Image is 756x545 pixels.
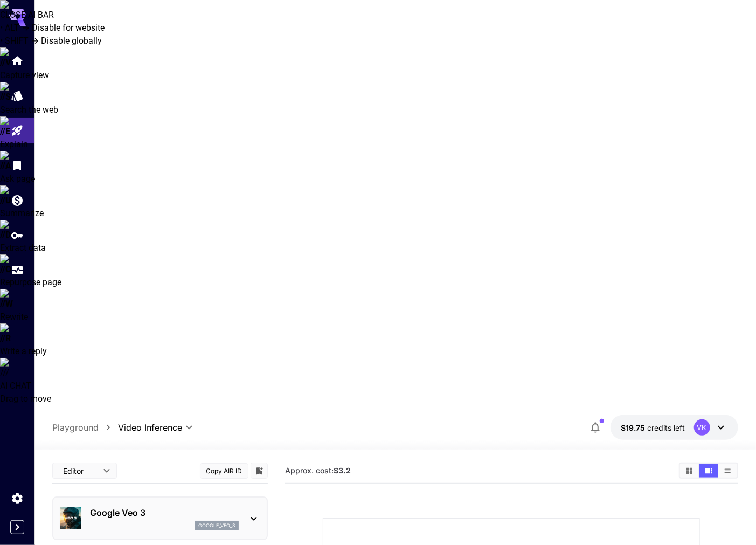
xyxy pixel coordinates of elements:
[285,466,351,475] span: Approx. cost:
[334,466,351,475] b: $3.2
[118,421,182,434] span: Video Inference
[60,502,260,535] div: Google Veo 3google_veo_3
[63,465,96,477] span: Editor
[648,423,685,432] span: credits left
[52,421,99,434] a: Playground
[52,421,118,434] nav: breadcrumb
[254,464,264,477] button: Add to library
[679,463,738,479] div: Show media in grid viewShow media in video viewShow media in list view
[198,522,235,529] p: google_veo_3
[11,492,24,505] div: Settings
[694,419,710,436] div: VK
[611,415,738,440] button: $19.7456VK
[680,464,699,478] button: Show media in grid view
[621,422,685,433] div: $19.7456
[621,423,648,432] span: $19.75
[90,506,239,519] p: Google Veo 3
[718,464,737,478] button: Show media in list view
[200,463,248,479] button: Copy AIR ID
[699,464,718,478] button: Show media in video view
[10,520,24,534] button: Expand sidebar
